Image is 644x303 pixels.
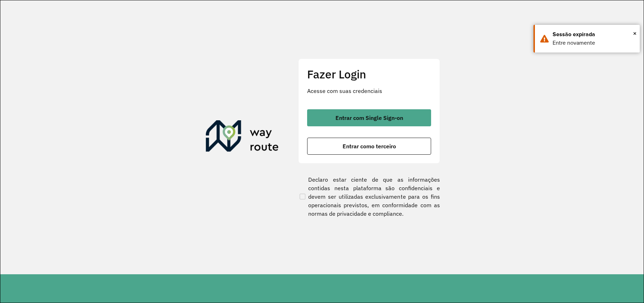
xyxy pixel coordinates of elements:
[307,87,431,95] p: Acesse com suas credenciais
[298,175,440,218] label: Declaro estar ciente de que as informações contidas nesta plataforma são confidenciais e devem se...
[553,39,634,47] div: Entre novamente
[343,143,396,149] span: Entrar como terceiro
[206,120,279,154] img: Roteirizador AmbevTech
[307,138,431,155] button: button
[307,67,431,81] h2: Fazer Login
[307,109,431,126] button: button
[335,115,403,121] span: Entrar com Single Sign-on
[553,30,634,39] div: Sessão expirada
[633,28,637,39] span: ×
[633,28,637,39] button: Close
